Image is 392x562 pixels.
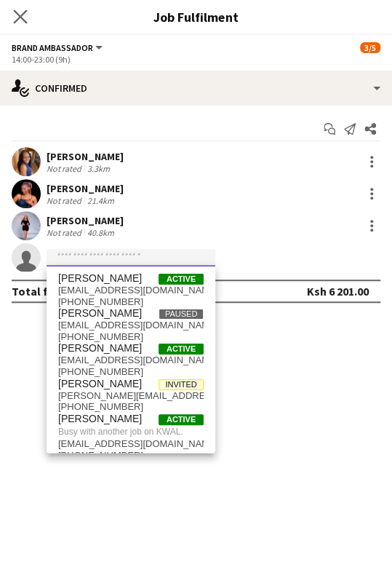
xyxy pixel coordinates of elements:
span: Active [159,414,204,425]
span: +254701577182 [58,366,204,378]
span: +254769806734 [58,450,204,462]
span: Active [159,344,204,355]
div: [PERSON_NAME] [47,182,124,195]
span: pativy595@gmail.com [58,285,204,296]
span: +254706942623 [58,331,204,343]
div: 3.3km [84,163,113,174]
div: Not rated [47,227,84,238]
span: IDRIS MUDEIZI [58,342,142,355]
span: +254704878487 [58,401,204,413]
span: essyallysah@gmail.com [58,438,204,450]
span: michelle.dyer26@gmail.com [58,390,204,402]
span: Esther Abel [58,413,142,425]
span: Brand Ambassador [12,42,93,53]
span: +254759300886 [58,296,204,308]
span: Patricia Ivy [58,272,142,285]
span: Elizabeth Karanja [58,307,142,320]
button: Brand Ambassador [12,42,105,53]
span: wanjikuelizabeth093@gmail.com [58,320,204,331]
div: Not rated [47,195,84,206]
div: Ksh 6 201.00 [307,284,369,298]
span: Paused [159,309,204,320]
span: Michelle Abdallah [58,378,142,390]
div: Total fee [12,284,61,298]
div: 40.8km [84,227,117,238]
div: 21.4km [84,195,117,206]
div: 14:00-23:00 (9h) [12,54,380,65]
div: [PERSON_NAME] [47,150,124,163]
span: 3/5 [360,42,380,53]
span: Invited [159,379,204,390]
div: [PERSON_NAME] [47,214,124,227]
span: idrismudeizi@gmail.com [58,355,204,366]
span: Busy with another job on KWAL. [58,425,204,438]
span: Active [159,274,204,285]
div: Not rated [47,163,84,174]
